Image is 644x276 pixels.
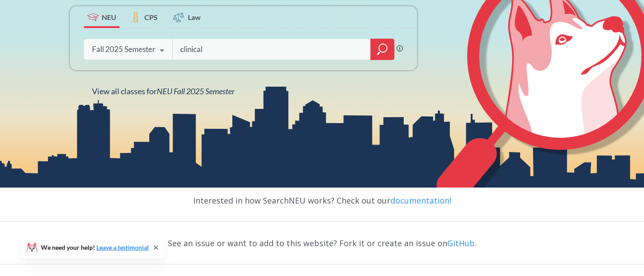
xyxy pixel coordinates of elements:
a: documentation! [390,195,451,206]
span: NEU Fall 2025 Semester [157,86,235,96]
span: Law [188,12,201,22]
input: Class, professor, course number, "phrase" [179,40,364,59]
span: NEU [102,12,116,22]
div: magnifying glass [370,39,394,60]
div: Fall 2025 Semester [92,44,155,54]
span: CPS [144,12,158,22]
svg: magnifying glass [377,43,388,56]
span: View all classes for [92,86,235,96]
a: GitHub [447,238,475,248]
